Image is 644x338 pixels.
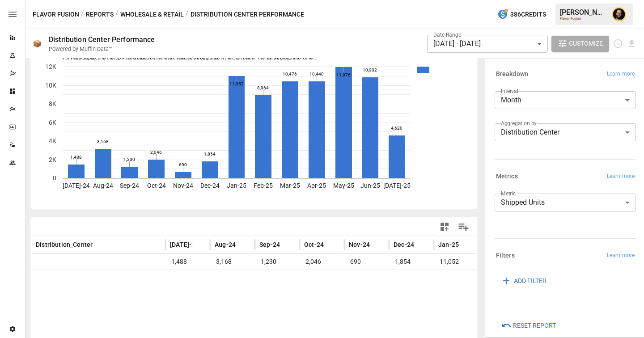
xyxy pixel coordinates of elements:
button: Wholesale & Retail [120,9,184,20]
text: Jun-25 [360,182,380,189]
button: Sort [281,238,293,251]
span: 386 Credits [510,9,546,20]
text: 0 [53,174,56,182]
div: Shipped Units [495,194,636,211]
button: Sort [93,238,106,251]
div: [PERSON_NAME] [560,8,606,17]
text: 10,476 [283,72,297,76]
label: Aggregation by [501,119,537,127]
text: [DATE]-24 [63,182,90,189]
text: 8K [49,100,56,107]
button: 386Credits [494,6,550,23]
span: Oct-24 [304,240,324,249]
button: Sort [325,238,337,251]
span: 3,168 [215,254,233,270]
div: Month [495,91,636,109]
text: May-25 [333,182,354,189]
text: 1,230 [123,157,135,162]
div: Powered by Muffin Data™ [49,46,112,52]
text: Feb-25 [254,182,273,189]
span: 1,230 [259,254,278,270]
span: Learn more [607,251,635,260]
button: Sort [371,238,383,251]
span: 2,046 [304,254,322,270]
text: 1,488 [70,155,82,160]
button: Manage Columns [453,217,474,237]
text: Sep-24 [120,182,139,189]
span: Jan-25 [438,240,459,249]
text: 8,964 [257,85,269,90]
svg: A chart. [31,49,477,210]
text: Mar-25 [280,182,300,189]
span: Nov-24 [349,240,370,249]
text: Jan-25 [227,182,246,189]
text: 6K [49,119,56,126]
label: Interval [501,87,518,95]
text: 1,854 [204,152,216,156]
text: 10K [45,82,56,89]
text: 10,440 [309,72,324,76]
text: 11,976 [336,72,351,77]
span: 690 [349,254,362,270]
button: ADD FILTER [495,273,553,289]
text: 690 [179,162,187,167]
text: Apr-25 [307,182,326,189]
span: Customize [569,38,603,49]
div: [DATE] - [DATE] [427,35,548,53]
span: Distribution_Center [36,240,93,249]
button: Sort [415,238,428,251]
h6: Breakdown [496,69,528,79]
text: Dec-24 [200,182,220,189]
text: 2,046 [150,150,162,155]
text: 4K [49,137,56,144]
text: Oct-24 [147,182,166,189]
button: Sort [460,238,472,251]
button: Reports [86,9,114,20]
span: 11,052 [438,254,460,270]
div: / [186,9,189,20]
h6: Metrics [496,172,518,182]
span: Sep-24 [259,240,280,249]
text: 2K [49,156,56,163]
span: ADD FILTER [514,275,547,287]
button: Download report [627,38,637,49]
text: Aug-24 [93,182,113,189]
span: Aug-24 [215,240,236,249]
span: Dec-24 [394,240,414,249]
span: Learn more [607,172,635,181]
h6: Filters [496,251,515,261]
span: 1,854 [394,254,412,270]
button: Sort [237,238,249,251]
button: Sort [193,238,206,251]
text: 10,902 [363,68,377,72]
text: Nov-24 [173,182,193,189]
text: [DATE]-25 [383,182,411,189]
span: 1,488 [170,254,188,270]
button: Flavor Fusion [33,9,79,20]
div: 📦 [33,39,42,48]
text: 4,620 [391,126,402,131]
img: Ciaran Nugent [612,7,626,21]
span: Reset Report [513,320,556,331]
div: Flavor Fusion [560,17,606,21]
text: 3,168 [97,139,109,144]
span: Learn more [607,70,635,79]
text: 12K [45,63,56,70]
button: Ciaran Nugent [606,2,631,27]
button: Reset Report [495,317,562,334]
button: Customize [551,36,610,52]
div: Distribution Center Performance [49,35,155,44]
button: Schedule report [613,38,623,49]
label: Metric [501,190,516,197]
text: 11,052 [229,81,244,86]
div: / [81,9,84,20]
span: [DATE]-24 [170,240,199,249]
div: Distribution Center [495,123,636,141]
label: Date Range [433,31,461,38]
div: / [115,9,119,20]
